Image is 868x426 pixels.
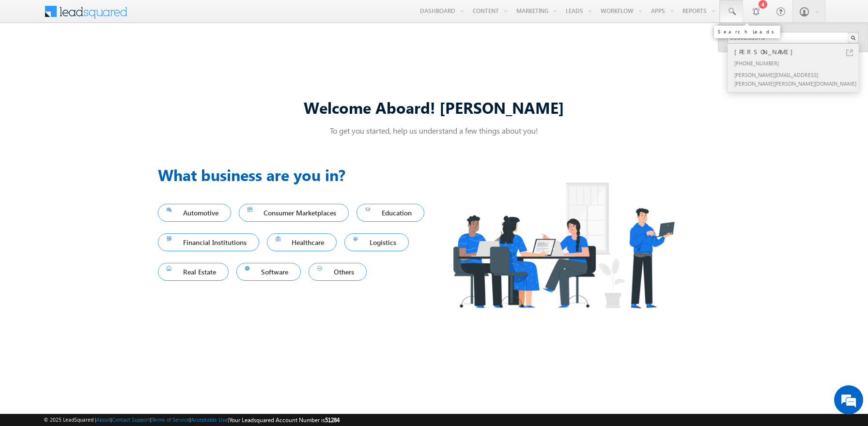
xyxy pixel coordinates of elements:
[167,236,250,249] span: Financial Institutions
[276,236,328,249] span: Healthcare
[248,206,341,219] span: Consumer Marketplaces
[434,163,693,327] img: Industry.png
[728,32,859,44] input: Search Leads
[44,415,340,425] span: © 2025 LeadSquared | | | | |
[325,416,340,424] span: 51284
[317,265,358,278] span: Others
[353,236,400,249] span: Logistics
[158,97,710,118] div: Welcome Aboard! [PERSON_NAME]
[718,29,776,34] div: Search Leads
[158,163,434,186] h3: What business are you in?
[365,206,416,219] span: Education
[167,206,222,219] span: Automotive
[245,265,293,278] span: Software
[96,416,110,423] a: About
[167,265,220,278] span: Real Estate
[158,125,710,136] p: To get you started, help us understand a few things about you!
[732,69,862,89] div: [PERSON_NAME][EMAIL_ADDRESS][PERSON_NAME][PERSON_NAME][DOMAIN_NAME]
[152,416,189,423] a: Terms of Service
[732,46,862,57] div: [PERSON_NAME]
[732,57,862,69] div: [PHONE_NUMBER]
[112,416,150,423] a: Contact Support
[229,416,340,424] span: Your Leadsquared Account Number is
[191,416,228,423] a: Acceptable Use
